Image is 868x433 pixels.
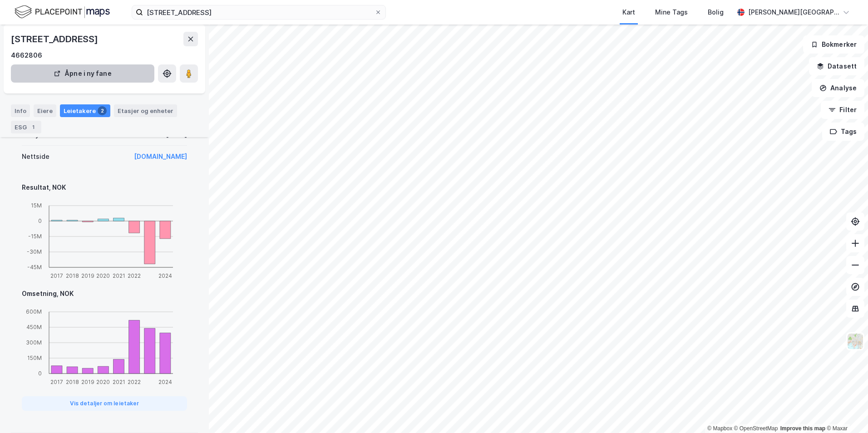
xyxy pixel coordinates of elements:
[11,32,100,46] div: [STREET_ADDRESS]
[113,272,125,279] tspan: 2021
[803,35,864,54] button: Bokmerker
[118,107,173,115] div: Etasjer og enheter
[22,151,49,162] div: Nettside
[96,272,110,279] tspan: 2020
[158,272,172,279] tspan: 2024
[81,379,94,385] tspan: 2019
[823,389,868,433] iframe: Chat Widget
[143,5,375,19] input: Søk på adresse, matrikkel, gårdeiere, leietakere eller personer
[823,389,868,433] div: Kontrollprogram for chat
[98,106,107,115] div: 2
[50,272,63,279] tspan: 2017
[66,272,79,279] tspan: 2018
[11,104,30,117] div: Info
[11,64,154,83] button: Åpne i ny fane
[847,333,864,350] img: Z
[22,182,187,193] div: Resultat, NOK
[38,217,42,224] tspan: 0
[38,370,42,377] tspan: 0
[27,264,42,271] tspan: -45M
[81,272,94,279] tspan: 2019
[707,425,732,432] a: Mapbox
[96,379,110,385] tspan: 2020
[128,379,141,385] tspan: 2022
[28,233,42,240] tspan: -15M
[113,379,125,385] tspan: 2021
[27,248,42,255] tspan: -30M
[22,288,187,299] div: Omsetning, NOK
[66,379,79,385] tspan: 2018
[809,57,864,75] button: Datasett
[158,379,172,385] tspan: 2024
[622,7,635,18] div: Kart
[134,153,187,160] a: [DOMAIN_NAME]
[27,354,42,361] tspan: 150M
[26,324,42,330] tspan: 450M
[29,123,38,132] div: 1
[22,396,187,411] button: Vis detaljer om leietaker
[11,121,41,133] div: ESG
[821,101,864,119] button: Filter
[748,7,839,18] div: [PERSON_NAME][GEOGRAPHIC_DATA]
[50,379,63,385] tspan: 2017
[31,202,42,209] tspan: 15M
[15,4,110,20] img: logo.f888ab2527a4732fd821a326f86c7f29.svg
[34,104,56,117] div: Eiere
[822,123,864,141] button: Tags
[60,104,110,117] div: Leietakere
[128,272,141,279] tspan: 2022
[780,425,825,432] a: Improve this map
[11,50,42,61] div: 4662806
[26,339,42,346] tspan: 300M
[812,79,864,97] button: Analyse
[655,7,688,18] div: Mine Tags
[734,425,778,432] a: OpenStreetMap
[26,308,42,315] tspan: 600M
[708,7,724,18] div: Bolig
